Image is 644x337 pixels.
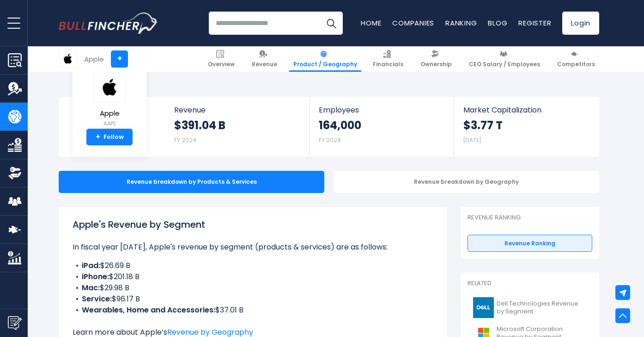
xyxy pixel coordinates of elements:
a: Revenue [248,46,281,72]
li: $29.98 B [73,282,433,293]
li: $26.69 B [73,260,433,271]
img: DELL logo [473,297,494,318]
a: Blog [488,18,507,28]
p: Revenue Ranking [468,214,592,222]
a: Companies [392,18,434,28]
a: Revenue Ranking [468,235,592,252]
span: Revenue [252,61,277,68]
span: Overview [208,61,235,68]
a: Dell Technologies Revenue by Segment [468,295,592,320]
a: CEO Salary / Employees [465,46,544,72]
small: FY 2024 [174,136,196,144]
a: Register [518,18,551,28]
b: Mac: [82,282,100,293]
a: Apple AAPL [93,71,126,129]
a: Market Capitalization $3.77 T [DATE] [454,97,598,154]
a: Overview [204,46,239,72]
a: Home [361,18,381,28]
a: Login [562,12,599,35]
a: Revenue $391.04 B FY 2024 [165,97,310,154]
a: Ranking [445,18,477,28]
li: $201.18 B [73,271,433,282]
span: Competitors [557,61,595,68]
span: Revenue [174,106,300,114]
strong: $391.04 B [174,118,225,132]
b: Service: [82,293,112,304]
b: iPad: [82,260,100,271]
li: $37.01 B [73,305,433,316]
a: Competitors [553,46,599,72]
a: Product / Geography [289,46,361,72]
strong: 164,000 [319,118,361,132]
a: Financials [369,46,407,72]
span: CEO Salary / Employees [469,61,540,68]
span: Ownership [420,61,452,68]
b: Wearables, Home and Accessories: [82,305,215,315]
h1: Apple's Revenue by Segment [73,218,433,231]
small: FY 2024 [319,136,341,144]
b: iPhone: [82,271,109,282]
small: [DATE] [463,136,481,144]
span: Apple [93,110,126,118]
strong: $3.77 T [463,118,503,132]
img: Bullfincher logo [59,12,158,34]
strong: + [96,133,100,141]
img: AAPL logo [59,50,77,68]
div: Apple [84,54,104,64]
span: Employees [319,106,444,114]
span: Dell Technologies Revenue by Segment [497,300,587,316]
button: Search [320,12,343,35]
p: Related [468,280,592,287]
a: Go to homepage [59,12,158,34]
div: Revenue breakdown by Products & Services [59,171,324,193]
span: Financials [373,61,403,68]
a: Employees 164,000 FY 2024 [310,97,453,154]
span: Market Capitalization [463,106,589,114]
img: AAPL logo [93,72,126,103]
a: Ownership [416,46,456,72]
img: Ownership [8,166,22,180]
li: $96.17 B [73,293,433,305]
small: AAPL [93,119,126,128]
span: Product / Geography [293,61,357,68]
a: +Follow [86,129,133,145]
div: Revenue breakdown by Geography [334,171,599,193]
a: + [111,50,128,68]
p: In fiscal year [DATE], Apple's revenue by segment (products & services) are as follows: [73,242,433,253]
